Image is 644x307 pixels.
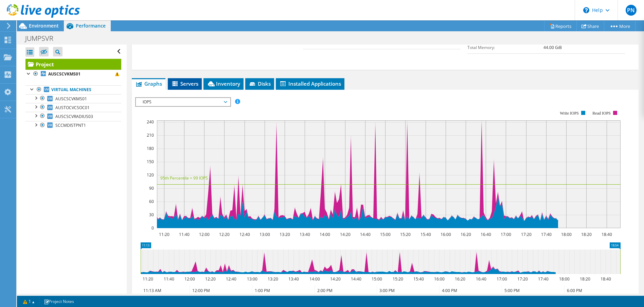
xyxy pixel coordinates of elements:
text: 14:20 [330,276,341,282]
text: 150 [147,159,154,165]
text: 210 [147,132,154,138]
text: 12:40 [239,232,250,237]
text: 13:40 [300,232,310,237]
text: 30 [149,212,154,218]
h1: JUMPSVR [22,35,64,42]
text: 14:40 [351,276,361,282]
text: 14:00 [320,232,330,237]
span: Disks [249,80,271,87]
text: 18:00 [561,232,572,237]
a: Reports [544,21,577,31]
text: 180 [147,146,154,151]
span: Installed Applications [279,80,341,87]
span: AUSCSCVKMS01 [55,96,87,102]
text: 18:40 [602,232,612,237]
a: Project Notes [39,297,79,306]
text: 12:00 [199,232,210,237]
text: 11:20 [159,232,169,237]
a: AUSCSCVKMS01 [25,70,121,79]
a: AUSTOCVCSOC01 [25,103,121,112]
text: Write IOPS [560,111,579,116]
text: 17:00 [497,276,507,282]
a: Share [576,21,604,31]
span: Servers [171,80,198,87]
text: 240 [147,119,154,125]
text: 15:40 [421,232,431,237]
text: 13:20 [268,276,278,282]
text: 12:40 [226,276,236,282]
span: IOPS [139,98,227,106]
svg: \n [583,7,589,13]
span: Graphs [135,80,162,87]
span: AUSCSCVRADIUS03 [55,114,93,119]
text: 16:20 [455,276,465,282]
span: Inventory [207,80,240,87]
text: 90 [149,185,154,191]
text: 16:40 [481,232,491,237]
text: 11:40 [179,232,190,237]
span: Environment [29,22,59,29]
text: 0 [151,225,154,231]
text: 60 [149,199,154,204]
text: 17:20 [517,276,528,282]
text: 15:40 [413,276,424,282]
text: 120 [147,172,154,178]
text: 15:20 [393,276,403,282]
text: 16:40 [476,276,486,282]
text: 16:00 [434,276,445,282]
span: SCCMDISTPNT1 [55,122,86,128]
text: 17:40 [538,276,549,282]
text: 16:00 [441,232,451,237]
a: SCCMDISTPNT1 [25,121,121,130]
a: More [604,21,636,31]
text: 95th Percentile = 99 IOPS [160,175,208,181]
text: 16:20 [461,232,471,237]
text: 14:40 [360,232,371,237]
text: 15:00 [372,276,382,282]
text: 12:20 [219,232,230,237]
text: 13:00 [247,276,257,282]
span: PN [626,5,637,16]
span: Performance [76,22,106,29]
b: 44.00 GiB [543,45,562,50]
text: 18:00 [559,276,570,282]
text: 11:20 [143,276,153,282]
text: 17:00 [501,232,511,237]
text: 15:00 [380,232,391,237]
text: 11:40 [164,276,174,282]
text: 18:20 [580,276,590,282]
text: 12:20 [205,276,216,282]
text: Read IOPS [592,111,611,116]
text: 14:00 [309,276,320,282]
text: 13:20 [280,232,290,237]
text: 13:00 [260,232,270,237]
text: 17:20 [521,232,532,237]
b: 0 [375,40,378,46]
text: 18:20 [581,232,592,237]
b: AUSCSCVKMS01 [48,71,80,77]
a: AUSCSCVKMS01 [25,94,121,103]
text: 15:20 [400,232,411,237]
text: 13:40 [288,276,299,282]
a: Virtual Machines [25,85,121,94]
td: Total Memory: [467,41,543,53]
a: Project [25,59,121,70]
text: 14:20 [340,232,351,237]
text: 12:00 [184,276,195,282]
span: AUSTOCVCSOC01 [55,105,90,110]
a: AUSCSCVRADIUS03 [25,112,121,121]
text: 18:40 [601,276,611,282]
a: 1 [18,297,39,306]
text: 17:40 [541,232,552,237]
